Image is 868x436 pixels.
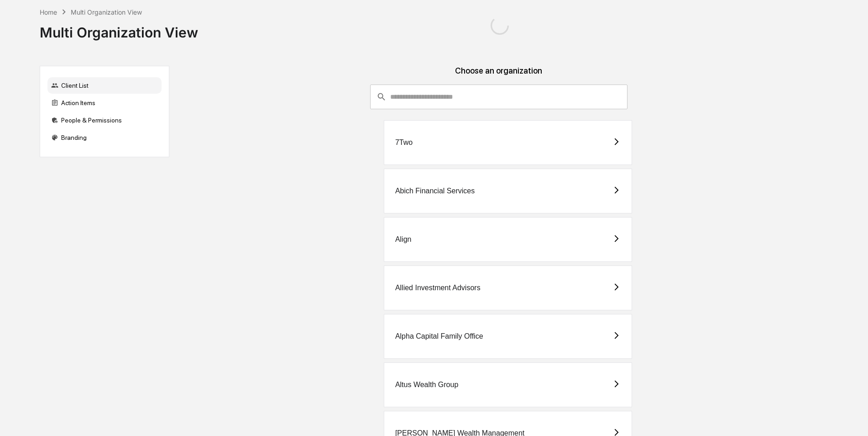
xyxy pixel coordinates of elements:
[177,66,821,85] div: Choose an organization
[395,381,458,389] div: Altus Wealth Group
[395,332,483,340] div: Alpha Capital Family Office
[71,8,142,16] div: Multi Organization View
[47,112,162,128] div: People & Permissions
[395,235,412,244] div: Align
[47,129,162,146] div: Branding
[370,85,628,109] div: consultant-dashboard__filter-organizations-search-bar
[395,284,481,292] div: Allied Investment Advisors
[395,138,413,147] div: 7Two
[47,77,162,94] div: Client List
[395,187,475,195] div: Abich Financial Services
[40,17,198,41] div: Multi Organization View
[47,95,162,111] div: Action Items
[40,8,57,16] div: Home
